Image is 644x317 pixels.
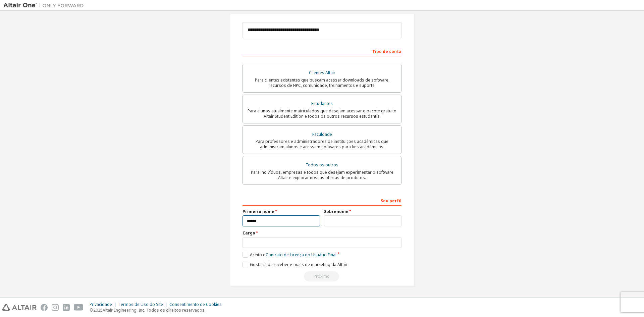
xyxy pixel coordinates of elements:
font: Tipo de conta [372,49,401,54]
img: linkedin.svg [63,304,70,311]
font: © [90,307,93,313]
font: Estudantes [311,101,333,106]
img: youtube.svg [74,304,84,311]
font: Todos os outros [306,162,338,168]
font: Primeiro nome [243,209,274,214]
font: Aceito o [250,252,266,258]
font: Para clientes existentes que buscam acessar downloads de software, recursos de HPC, comunidade, t... [255,77,389,88]
font: Faculdade [312,131,332,137]
img: altair_logo.svg [2,304,37,311]
font: Contrato de Licença do Usuário Final [266,252,336,258]
font: Cargo [243,230,255,236]
font: Clientes Altair [309,70,335,75]
div: Read and acccept EULA to continue [243,271,401,281]
font: Para indivíduos, empresas e todos que desejam experimentar o software Altair e explorar nossas of... [251,169,393,180]
font: Termos de Uso do Site [118,302,163,307]
font: Privacidade [90,302,112,307]
font: Altair Engineering, Inc. Todos os direitos reservados. [103,307,206,313]
font: Para professores e administradores de instituições acadêmicas que administram alunos e acessam so... [256,139,388,150]
img: facebook.svg [41,304,48,311]
img: instagram.svg [52,304,59,311]
img: Altair Um [3,2,87,9]
font: 2025 [93,307,103,313]
font: Gostaria de receber e-mails de marketing da Altair [250,262,347,267]
font: Consentimento de Cookies [169,302,222,307]
font: Sobrenome [324,209,348,214]
font: Seu perfil [381,198,401,204]
font: Para alunos atualmente matriculados que desejam acessar o pacote gratuito Altair Student Edition ... [248,108,396,119]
